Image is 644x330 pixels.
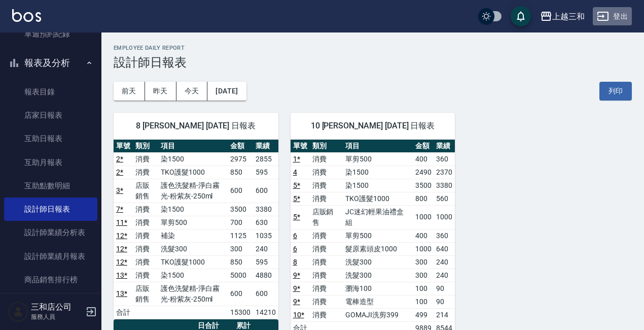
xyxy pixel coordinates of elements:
[343,229,413,242] td: 單剪500
[253,242,278,255] td: 240
[343,152,413,166] td: 單剪500
[343,242,413,255] td: 髮原素頭皮1000
[293,245,297,253] a: 6
[413,282,434,295] td: 100
[31,312,83,321] p: 服務人員
[310,295,343,308] td: 消費
[133,282,158,306] td: 店販銷售
[228,229,253,242] td: 1125
[207,82,246,101] button: [DATE]
[133,179,158,203] td: 店販銷售
[228,282,253,306] td: 600
[310,282,343,295] td: 消費
[293,168,297,176] a: 4
[4,127,97,150] a: 互助日報表
[114,140,278,319] table: a dense table
[133,216,158,229] td: 消費
[291,140,310,153] th: 單號
[343,282,413,295] td: 瀏海100
[310,192,343,205] td: 消費
[303,121,443,131] span: 10 [PERSON_NAME] [DATE] 日報表
[253,140,278,153] th: 業績
[133,229,158,242] td: 消費
[511,6,531,26] button: save
[413,166,434,179] td: 2490
[413,179,434,192] td: 3500
[253,229,278,242] td: 1035
[434,295,455,308] td: 90
[228,255,253,269] td: 850
[4,197,97,221] a: 設計師日報表
[413,242,434,255] td: 1000
[114,45,632,51] h2: Employee Daily Report
[158,229,228,242] td: 補染
[158,255,228,269] td: TKO護髮1000
[293,258,297,266] a: 8
[4,104,97,127] a: 店家日報表
[413,205,434,229] td: 1000
[343,192,413,205] td: TKO護髮1000
[133,269,158,282] td: 消費
[413,192,434,205] td: 800
[158,282,228,306] td: 護色洗髮精-淨白霧光-粉紫灰-250ml
[228,306,253,319] td: 15300
[434,205,455,229] td: 1000
[133,255,158,269] td: 消費
[228,152,253,166] td: 2975
[343,205,413,229] td: JC迷幻輕果油禮盒組
[253,203,278,216] td: 3380
[434,229,455,242] td: 360
[413,152,434,166] td: 400
[133,166,158,179] td: 消費
[434,192,455,205] td: 560
[310,179,343,192] td: 消費
[253,269,278,282] td: 4880
[434,255,455,269] td: 240
[434,179,455,192] td: 3380
[114,306,133,319] td: 合計
[228,203,253,216] td: 3500
[4,245,97,268] a: 設計師業績月報表
[228,166,253,179] td: 850
[253,152,278,166] td: 2855
[343,179,413,192] td: 染1500
[413,140,434,153] th: 金額
[310,308,343,321] td: 消費
[310,152,343,166] td: 消費
[434,242,455,255] td: 640
[133,140,158,153] th: 類別
[228,269,253,282] td: 5000
[599,82,632,101] button: 列印
[158,216,228,229] td: 單剪500
[310,242,343,255] td: 消費
[158,203,228,216] td: 染1500
[434,282,455,295] td: 90
[228,216,253,229] td: 700
[343,295,413,308] td: 電棒造型
[4,80,97,104] a: 報表目錄
[158,242,228,255] td: 洗髮300
[4,268,97,291] a: 商品銷售排行榜
[343,255,413,269] td: 洗髮300
[434,152,455,166] td: 360
[114,55,632,70] h3: 設計師日報表
[343,269,413,282] td: 洗髮300
[253,255,278,269] td: 595
[434,140,455,153] th: 業績
[413,308,434,321] td: 499
[536,6,589,27] button: 上越三和
[4,50,97,76] button: 報表及分析
[158,152,228,166] td: 染1500
[293,232,297,240] a: 6
[133,242,158,255] td: 消費
[8,302,28,322] img: Person
[228,242,253,255] td: 300
[228,140,253,153] th: 金額
[158,179,228,203] td: 護色洗髮精-淨白霧光-粉紫灰-250ml
[434,308,455,321] td: 214
[253,179,278,203] td: 600
[4,174,97,197] a: 互助點數明細
[343,166,413,179] td: 染1500
[310,229,343,242] td: 消費
[4,221,97,244] a: 設計師業績分析表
